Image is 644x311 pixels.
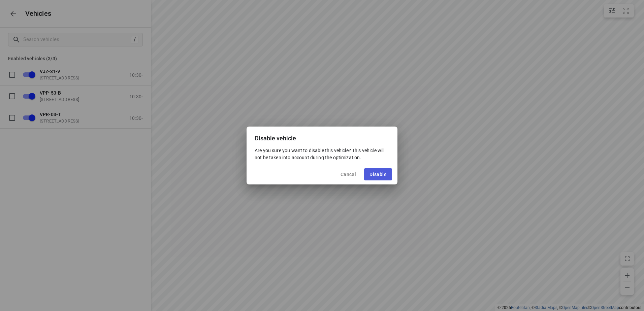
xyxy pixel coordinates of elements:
[364,168,392,180] button: Disable
[247,127,397,147] div: Disable vehicle
[369,172,387,177] span: Disable
[255,147,389,161] p: Are you sure you want to disable this vehicle? This vehicle will not be taken into account during...
[341,172,356,177] span: Cancel
[335,168,361,180] button: Cancel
